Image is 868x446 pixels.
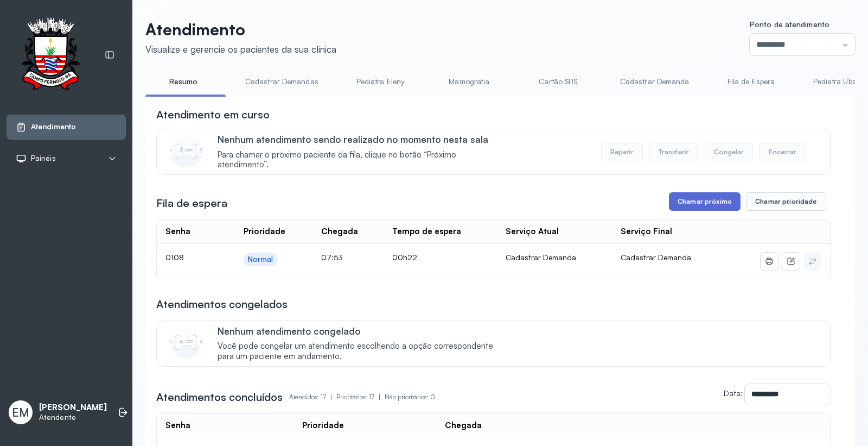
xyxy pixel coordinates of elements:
span: 07:53 [321,253,343,262]
img: Imagem de CalloutCard [170,135,202,167]
div: Chegada [445,420,482,431]
button: Congelar [705,143,753,161]
h3: Atendimento em curso [156,107,270,122]
span: Painéis [31,154,56,163]
a: Mamografia [431,73,507,91]
span: Para chamar o próximo paciente da fila, clique no botão “Próximo atendimento”. [218,150,505,171]
div: Chegada [321,227,358,237]
h3: Fila de espera [156,196,227,211]
span: Atendimento [31,122,76,131]
p: Prioritários: 17 [336,390,385,405]
span: | [379,393,380,401]
a: Cadastrar Demanda [609,73,700,91]
a: Atendimento [16,122,117,133]
p: Não prioritários: 0 [385,390,435,405]
a: Cadastrar Demandas [234,73,329,91]
button: Chamar próximo [669,192,741,211]
span: Você pode congelar um atendimento escolhendo a opção correspondente para um paciente em andamento. [218,341,505,362]
div: Tempo de espera [392,227,461,237]
button: Transferir [649,143,699,161]
div: Senha [165,420,190,431]
div: Serviço Atual [506,227,559,237]
img: Imagem de CalloutCard [170,326,202,359]
p: Atendidos: 17 [289,390,336,405]
p: Atendente [39,413,107,422]
p: Nenhum atendimento sendo realizado no momento nesta sala [218,134,505,145]
p: Atendimento [145,20,336,39]
div: Cadastrar Demanda [506,253,603,262]
div: Visualize e gerencie os pacientes da sua clínica [145,43,336,55]
h3: Atendimentos concluídos [156,390,283,405]
span: Ponto de atendimento [750,20,829,29]
h3: Atendimentos congelados [156,297,288,312]
div: Senha [165,227,190,237]
label: Data: [724,388,743,398]
a: Pediatra Eleny [342,73,418,91]
span: | [330,393,332,401]
p: [PERSON_NAME] [39,403,107,413]
div: Prioridade [244,227,285,237]
div: Normal [248,255,273,264]
div: Prioridade [302,420,344,431]
span: 0108 [165,253,184,262]
p: Nenhum atendimento congelado [218,325,505,337]
a: Fila de Espera [713,73,789,91]
span: Cadastrar Demanda [621,253,691,262]
img: Logotipo do estabelecimento [11,17,90,93]
span: 00h22 [392,253,417,262]
div: Serviço Final [621,227,672,237]
a: Cartão SUS [520,73,596,91]
button: Repetir [601,143,643,161]
button: Encerrar [759,143,806,161]
button: Chamar prioridade [746,192,826,211]
a: Resumo [145,73,221,91]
